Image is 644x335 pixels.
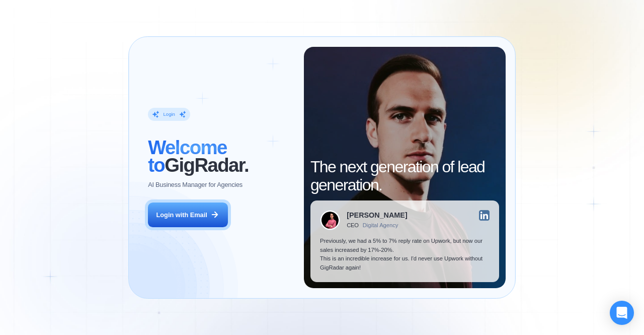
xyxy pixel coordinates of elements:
[148,180,243,189] p: AI Business Manager for Agencies
[610,301,634,325] div: Open Intercom Messenger
[148,203,227,228] button: Login with Email
[363,222,398,229] div: Digital Agency
[310,158,499,193] h2: The next generation of lead generation.
[164,111,175,118] div: Login
[148,139,294,174] h2: ‍ GigRadar.
[148,137,227,176] span: Welcome to
[347,212,407,219] div: [PERSON_NAME]
[320,237,490,272] p: Previously, we had a 5% to 7% reply rate on Upwork, but now our sales increased by 17%-20%. This ...
[347,222,359,229] div: CEO
[156,211,207,220] div: Login with Email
